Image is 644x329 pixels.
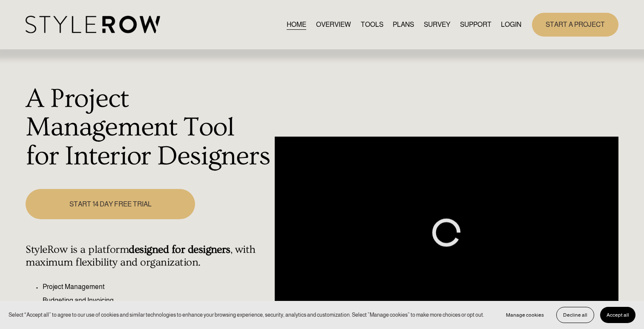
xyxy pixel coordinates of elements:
a: SURVEY [424,19,450,30]
p: Budgeting and Invoicing [43,295,270,306]
a: TOOLS [361,19,383,30]
p: Project Management [43,282,270,292]
h4: StyleRow is a platform , with maximum flexibility and organization. [26,243,270,269]
a: START 14 DAY FREE TRIAL [26,189,195,219]
a: LOGIN [501,19,521,30]
span: SUPPORT [460,20,492,30]
a: PLANS [393,19,414,30]
span: Manage cookies [506,312,544,318]
a: OVERVIEW [316,19,351,30]
button: Accept all [600,307,635,323]
p: Select “Accept all” to agree to our use of cookies and similar technologies to enhance your brows... [9,311,484,319]
strong: designed for designers [129,243,230,256]
button: Decline all [556,307,594,323]
span: Decline all [563,312,587,318]
span: Accept all [607,312,629,318]
h1: A Project Management Tool for Interior Designers [26,85,270,171]
a: folder dropdown [460,19,492,30]
a: HOME [287,19,306,30]
img: StyleRow [26,16,160,33]
button: Manage cookies [500,307,550,323]
a: START A PROJECT [532,13,618,36]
